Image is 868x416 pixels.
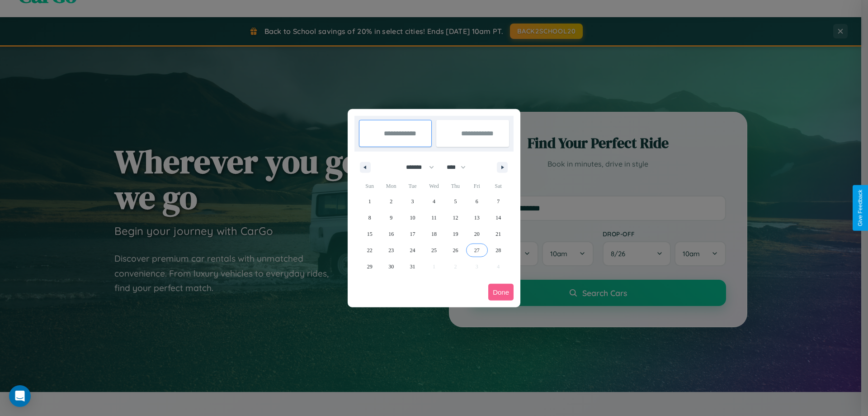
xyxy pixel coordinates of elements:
button: 19 [445,226,466,242]
span: 17 [410,226,415,242]
span: 11 [431,210,437,226]
button: 30 [380,258,401,275]
span: 7 [497,193,500,210]
span: 6 [476,193,478,210]
span: Sun [359,179,380,193]
button: 28 [488,242,509,258]
button: 12 [445,210,466,226]
div: Open Intercom Messenger [9,385,31,407]
button: 9 [380,210,401,226]
button: 24 [402,242,423,258]
span: 20 [474,226,480,242]
span: 26 [453,242,458,258]
button: 21 [488,226,509,242]
button: 22 [359,242,380,258]
button: 5 [445,193,466,210]
button: 17 [402,226,423,242]
button: 11 [423,210,444,226]
button: 3 [402,193,423,210]
div: Give Feedback [857,190,863,226]
button: 29 [359,258,380,275]
button: 6 [466,193,487,210]
span: 8 [368,210,371,226]
span: 21 [495,226,501,242]
button: 4 [423,193,444,210]
button: 18 [423,226,444,242]
button: Done [488,284,514,301]
button: 7 [488,193,509,210]
button: 1 [359,193,380,210]
span: 30 [388,258,394,275]
button: 16 [380,226,401,242]
span: 22 [367,242,373,258]
span: 24 [410,242,415,258]
span: 29 [367,258,373,275]
span: 9 [390,210,392,226]
span: 16 [388,226,394,242]
span: 4 [433,193,435,210]
button: 23 [380,242,401,258]
span: 15 [367,226,373,242]
span: Wed [423,179,444,193]
button: 26 [445,242,466,258]
button: 2 [380,193,401,210]
button: 20 [466,226,487,242]
span: 2 [390,193,392,210]
span: 1 [368,193,371,210]
button: 10 [402,210,423,226]
span: 12 [453,210,458,226]
span: 14 [495,210,501,226]
button: 13 [466,210,487,226]
button: 14 [488,210,509,226]
span: 31 [410,258,415,275]
span: Mon [380,179,401,193]
span: Fri [466,179,487,193]
span: 19 [453,226,458,242]
span: 25 [431,242,437,258]
span: 18 [431,226,437,242]
span: 23 [388,242,394,258]
span: 3 [411,193,414,210]
span: Tue [402,179,423,193]
span: 27 [474,242,480,258]
button: 27 [466,242,487,258]
button: 25 [423,242,444,258]
button: 8 [359,210,380,226]
button: 15 [359,226,380,242]
span: Sat [488,179,509,193]
span: 13 [474,210,480,226]
button: 31 [402,258,423,275]
span: 10 [410,210,415,226]
span: 5 [454,193,457,210]
span: 28 [495,242,501,258]
span: Thu [445,179,466,193]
